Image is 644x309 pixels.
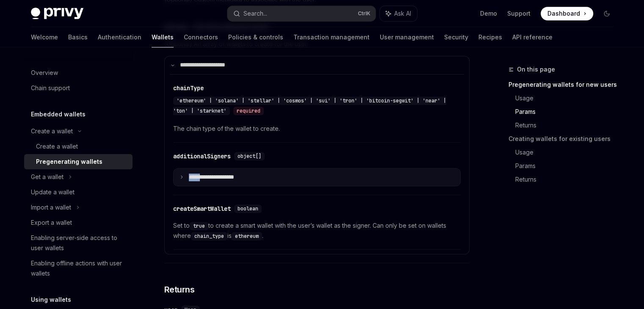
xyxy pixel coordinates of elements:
[478,27,502,47] a: Recipes
[380,27,434,47] a: User management
[227,6,376,21] button: Search...CtrlK
[24,80,133,96] a: Chain support
[173,97,446,114] span: 'ethereum' | 'solana' | 'stellar' | 'cosmos' | 'sui' | 'tron' | 'bitcoin-segwit' | 'near' | 'ton'...
[24,65,133,80] a: Overview
[517,64,555,74] span: On this page
[24,185,133,200] a: Update a wallet
[31,126,73,136] div: Create a wallet
[24,215,133,230] a: Export a wallet
[293,27,370,47] a: Transaction management
[24,256,133,281] a: Enabling offline actions with user wallets
[191,232,227,240] code: chain_type
[31,258,127,279] div: Enabling offline actions with user wallets
[31,172,64,182] div: Get a wallet
[31,233,127,253] div: Enabling server-side access to user wallets
[358,10,370,17] span: Ctrl K
[233,107,264,115] div: required
[184,27,218,47] a: Connectors
[31,202,71,212] div: Import a wallet
[36,157,102,167] div: Pregenerating wallets
[173,204,231,213] div: createSmartWallet
[509,78,620,91] a: Pregenerating wallets for new users
[31,8,83,19] img: dark logo
[394,9,411,18] span: Ask AI
[228,27,283,47] a: Policies & controls
[232,232,262,240] code: ethereum
[444,27,468,47] a: Security
[173,84,204,92] div: chainType
[31,295,71,305] h5: Using wallets
[600,7,614,20] button: Toggle dark mode
[243,8,267,19] div: Search...
[515,91,620,105] a: Usage
[515,146,620,159] a: Usage
[173,124,461,134] span: The chain type of the wallet to create.
[238,205,258,212] span: boolean
[24,154,133,169] a: Pregenerating wallets
[24,139,133,154] a: Create a wallet
[515,173,620,186] a: Returns
[515,159,620,173] a: Params
[238,153,261,160] span: object[]
[380,6,417,21] button: Ask AI
[31,109,86,119] h5: Embedded wallets
[31,83,70,93] div: Chain support
[512,27,553,47] a: API reference
[98,27,141,47] a: Authentication
[190,222,208,230] code: true
[24,230,133,256] a: Enabling server-side access to user wallets
[31,27,58,47] a: Welcome
[541,7,593,20] a: Dashboard
[152,27,174,47] a: Wallets
[31,68,58,78] div: Overview
[173,221,461,241] span: Set to to create a smart wallet with the user’s wallet as the signer. Can only be set on wallets ...
[164,284,195,295] span: Returns
[509,132,620,146] a: Creating wallets for existing users
[480,9,497,18] a: Demo
[36,141,78,152] div: Create a wallet
[515,105,620,119] a: Params
[31,218,72,228] div: Export a wallet
[547,9,580,18] span: Dashboard
[173,152,231,160] div: additionalSigners
[31,187,75,197] div: Update a wallet
[507,9,531,18] a: Support
[68,27,88,47] a: Basics
[515,119,620,132] a: Returns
